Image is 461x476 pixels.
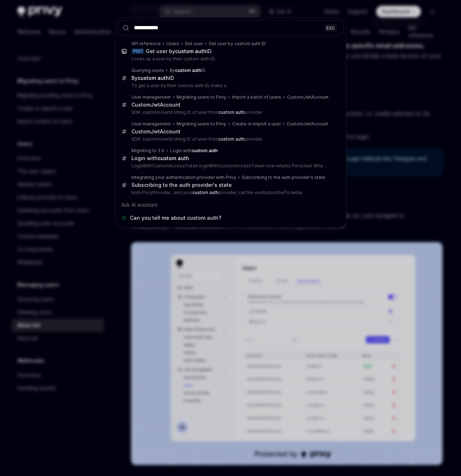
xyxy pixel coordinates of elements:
[177,94,226,100] div: Migrating users to Privy
[218,136,244,142] b: custom auth
[131,128,181,135] div: CustomJwtAccount
[146,48,212,55] div: Get user by ID
[131,136,329,142] p: SDK: customUserId string ID of user from provider.
[131,56,329,62] p: Looks up a user by their custom auth ID.
[232,94,281,100] div: Import a batch of users
[166,41,179,47] div: Users
[131,75,174,81] div: By ID
[131,121,171,127] div: User management
[131,155,189,162] div: Login with
[218,110,244,115] b: custom auth
[185,41,203,47] div: Get user
[131,182,232,188] div: Subscribing to the auth provider's state
[131,110,329,115] p: SDK: customUserId string ID of user from provider.
[131,94,171,100] div: User management
[287,121,328,127] div: CustomJwtAccount
[131,163,329,169] p: LoginWithCustomAccessToken.loginWithCustomAccessToken now returns PrivyUser When initializing the P
[131,175,236,180] div: Integrating your authentication provider with Privy
[324,24,337,31] div: ESC
[209,41,266,47] div: Get user by custom auth ID
[287,94,329,100] div: CustomJwtAccount
[175,48,206,54] b: custom auth
[131,148,164,154] div: Migrating to 2.0
[177,121,226,127] div: Migrating users to Privy
[131,83,329,89] p: To get a user by their custom auth ID, make a
[130,214,221,222] span: Can you tell me about custom auth?
[232,121,281,127] div: Create or import a user
[131,190,329,196] p: both PrivyProvider , and your provider, call the useSubscribeToJwtAu
[131,41,161,47] div: API reference
[158,155,189,161] b: custom auth
[138,75,169,81] b: custom auth
[131,68,164,73] div: Querying users
[131,48,144,54] div: POST
[175,68,201,73] b: custom auth
[170,148,218,154] div: Login with
[192,190,218,195] b: custom auth
[118,198,344,211] div: Ask AI assistant
[170,68,205,73] div: By ID
[242,175,325,180] div: Subscribing to the auth provider's state
[192,148,218,153] b: custom auth
[131,102,181,108] div: CustomJwtAccount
